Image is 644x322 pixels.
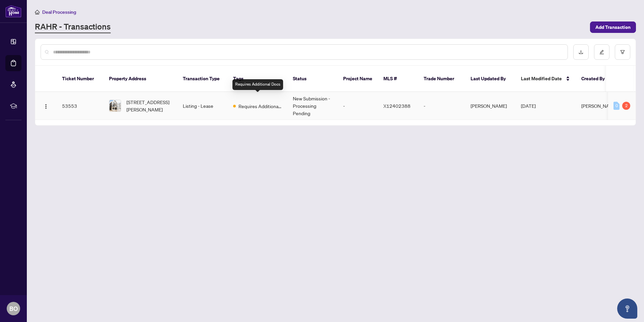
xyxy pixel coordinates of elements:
img: logo [5,5,21,17]
span: Add Transaction [595,22,631,33]
div: Requires Additional Docs [232,79,283,90]
div: 2 [622,102,630,110]
th: Tags [228,66,287,92]
td: - [338,92,378,120]
th: Last Updated By [465,66,516,92]
td: Listing - Lease [177,92,228,120]
button: Logo [41,100,51,111]
td: - [418,92,465,120]
span: BO [9,304,18,313]
button: edit [594,44,609,60]
span: edit [599,50,604,54]
button: Open asap [617,298,637,319]
th: Trade Number [418,66,465,92]
th: Created By [576,66,616,92]
a: RAHR - Transactions [35,21,111,33]
button: download [573,44,589,60]
th: Transaction Type [177,66,228,92]
button: Add Transaction [590,21,636,33]
span: Last Modified Date [521,75,562,82]
span: home [35,10,40,14]
th: Status [287,66,338,92]
span: X12402388 [383,103,411,109]
th: Ticket Number [57,66,104,92]
span: [PERSON_NAME] [581,103,618,109]
span: Deal Processing [42,9,76,15]
img: Logo [43,104,49,109]
th: Property Address [104,66,177,92]
span: Requires Additional Docs [238,102,282,110]
td: [PERSON_NAME] [465,92,516,120]
th: Project Name [338,66,378,92]
td: New Submission - Processing Pending [287,92,338,120]
button: filter [615,44,630,60]
td: 53553 [57,92,104,120]
span: [STREET_ADDRESS][PERSON_NAME] [126,98,172,113]
div: 0 [613,102,620,110]
th: MLS # [378,66,418,92]
span: filter [620,50,625,54]
th: Last Modified Date [516,66,576,92]
img: thumbnail-img [109,100,121,111]
span: download [579,50,583,54]
span: [DATE] [521,103,536,109]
